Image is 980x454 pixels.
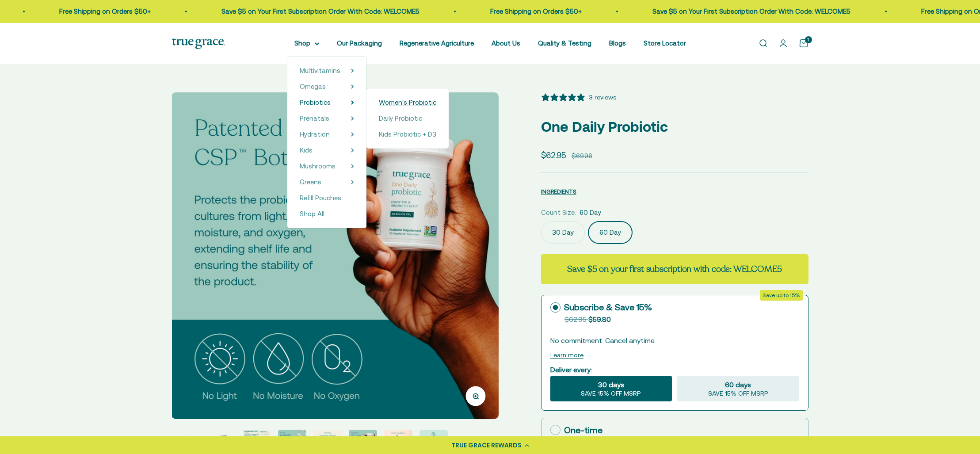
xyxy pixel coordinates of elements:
a: Hydration [300,129,330,140]
button: INGREDIENTS [541,186,576,197]
cart-count: 1 [805,36,812,43]
legend: Count Size: [541,207,576,218]
summary: Probiotics [300,97,354,108]
a: Women's Probiotic [379,97,436,108]
summary: Greens [300,177,354,187]
span: Prenatals [300,114,329,122]
summary: Omegas [300,81,354,92]
span: Kids [300,146,313,154]
a: Omegas [300,81,326,92]
div: TRUE GRACE REWARDS [451,441,522,450]
a: Free Shipping on Orders $50+ [59,8,151,15]
span: Omegas [300,83,326,90]
a: Multivitamins [300,65,340,76]
span: Refill Pouches [300,194,341,202]
img: Protects the probiotic cultures from light, moisture, and oxygen, extending shelf life and ensuri... [172,92,498,419]
a: Prenatals [300,113,329,124]
a: About Us [492,39,520,47]
sale-price: $62.95 [541,149,566,162]
span: INGREDIENTS [541,188,576,195]
summary: Kids [300,145,354,156]
a: Store Locator [644,39,686,47]
div: 3 reviews [589,92,616,102]
summary: Multivitamins [300,65,354,76]
summary: Hydration [300,129,354,140]
summary: Shop [294,38,319,49]
a: Probiotics [300,97,331,108]
a: Regenerative Agriculture [400,39,474,47]
p: Save $5 on Your First Subscription Order With Code: WELCOME5 [652,6,850,17]
a: Refill Pouches [300,193,354,203]
compare-at-price: $69.96 [572,151,592,161]
span: Women's Probiotic [379,99,436,106]
a: Daily Probiotic [379,113,436,124]
summary: Mushrooms [300,161,354,172]
a: Kids Probiotic + D3 [379,129,436,140]
a: Mushrooms [300,161,336,172]
a: Shop All [300,209,354,219]
a: Free Shipping on Orders $50+ [490,8,582,15]
span: Multivitamins [300,67,340,74]
summary: Prenatals [300,113,354,124]
a: Quality & Testing [538,39,591,47]
p: Save $5 on Your First Subscription Order With Code: WELCOME5 [221,6,419,17]
strong: Save $5 on your first subscription with code: WELCOME5 [567,263,782,275]
span: Hydration [300,130,330,138]
a: Kids [300,145,313,156]
span: 60 Day [580,207,601,218]
span: Probiotics [300,99,331,106]
span: Greens [300,178,321,186]
a: Greens [300,177,321,187]
span: Mushrooms [300,162,336,170]
p: One Daily Probiotic [541,115,808,138]
span: Daily Probiotic [379,114,422,122]
a: Our Packaging [337,39,382,47]
span: Kids Probiotic + D3 [379,130,436,138]
span: Shop All [300,210,324,217]
button: 5 stars, 3 ratings [541,92,616,102]
a: Blogs [609,39,626,47]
